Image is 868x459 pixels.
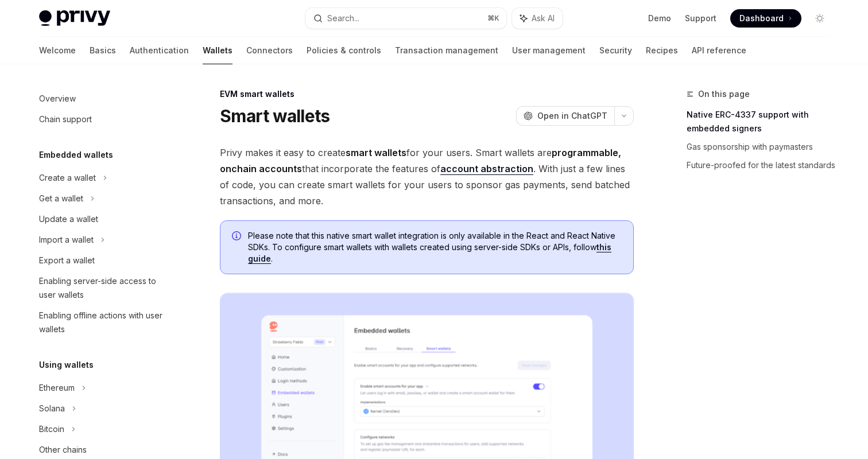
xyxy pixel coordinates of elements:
[248,230,622,264] span: Please note that this native smart wallet integration is only available in the React and React Na...
[327,11,359,25] div: Search...
[39,171,96,185] div: Create a wallet
[39,402,65,415] div: Solana
[39,358,94,372] h5: Using wallets
[346,147,406,158] strong: smart wallets
[648,13,671,24] a: Demo
[646,37,678,64] a: Recipes
[39,92,76,106] div: Overview
[440,163,533,175] a: account abstraction
[30,88,177,109] a: Overview
[39,148,113,162] h5: Embedded wallets
[692,37,746,64] a: API reference
[698,87,750,101] span: On this page
[39,309,170,336] div: Enabling offline actions with user wallets
[39,192,83,205] div: Get a wallet
[220,88,634,100] div: EVM smart wallets
[39,112,92,126] div: Chain support
[246,37,293,64] a: Connectors
[739,13,784,24] span: Dashboard
[90,37,116,64] a: Basics
[537,110,607,122] span: Open in ChatGPT
[811,9,829,28] button: Toggle dark mode
[220,145,634,209] span: Privy makes it easy to create for your users. Smart wallets are that incorporate the features of ...
[30,271,177,305] a: Enabling server-side access to user wallets
[39,422,64,436] div: Bitcoin
[39,381,75,395] div: Ethereum
[39,254,95,267] div: Export a wallet
[39,10,110,26] img: light logo
[730,9,801,28] a: Dashboard
[307,37,381,64] a: Policies & controls
[130,37,189,64] a: Authentication
[30,209,177,229] a: Update a wallet
[687,138,838,156] a: Gas sponsorship with paymasters
[39,37,76,64] a: Welcome
[232,231,243,243] svg: Info
[512,37,586,64] a: User management
[512,8,563,29] button: Ask AI
[395,37,498,64] a: Transaction management
[516,106,614,126] button: Open in ChatGPT
[39,274,170,302] div: Enabling server-side access to user wallets
[532,13,555,24] span: Ask AI
[203,37,232,64] a: Wallets
[39,443,87,457] div: Other chains
[30,250,177,271] a: Export a wallet
[305,8,506,29] button: Search...⌘K
[687,106,838,138] a: Native ERC-4337 support with embedded signers
[39,233,94,247] div: Import a wallet
[30,305,177,340] a: Enabling offline actions with user wallets
[685,13,716,24] a: Support
[687,156,838,174] a: Future-proofed for the latest standards
[30,109,177,130] a: Chain support
[220,106,330,126] h1: Smart wallets
[599,37,632,64] a: Security
[487,14,499,23] span: ⌘ K
[39,212,98,226] div: Update a wallet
